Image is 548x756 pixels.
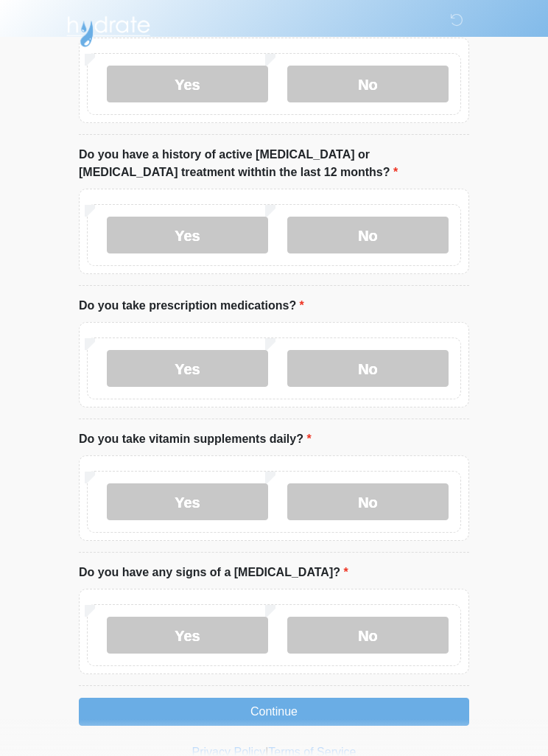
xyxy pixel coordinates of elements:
label: No [287,66,449,102]
img: Hydrate IV Bar - Chandler Logo [64,11,152,48]
label: Do you have a history of active [MEDICAL_DATA] or [MEDICAL_DATA] treatment withtin the last 12 mo... [79,146,469,181]
label: Yes [107,350,268,387]
button: Continue [79,698,469,726]
label: No [287,483,449,520]
label: Yes [107,617,268,654]
label: Do you take prescription medications? [79,297,304,315]
label: No [287,217,449,253]
label: Do you have any signs of a [MEDICAL_DATA]? [79,564,348,581]
label: Do you take vitamin supplements daily? [79,430,312,448]
label: Yes [107,66,268,102]
label: No [287,350,449,387]
label: Yes [107,483,268,520]
label: Yes [107,217,268,253]
label: No [287,617,449,654]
